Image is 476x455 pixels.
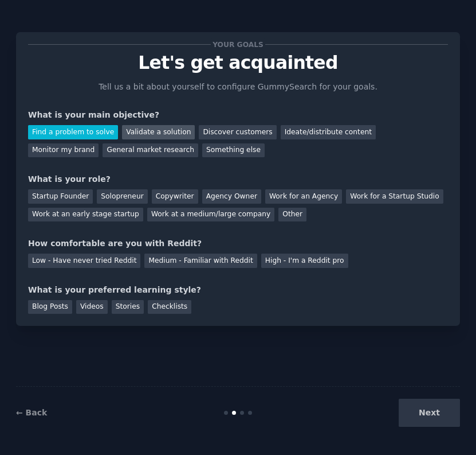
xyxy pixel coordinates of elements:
div: How comfortable are you with Reddit? [28,238,448,250]
div: Videos [76,300,108,314]
div: Other [278,208,306,222]
div: Discover customers [199,125,276,139]
div: What is your role? [28,173,448,185]
p: Let's get acquainted [28,53,448,73]
div: What is your preferred learning style? [28,284,448,296]
div: Something else [202,143,265,158]
div: Copywriter [152,189,198,204]
div: Monitor my brand [28,143,99,158]
a: ← Back [16,408,47,417]
div: General market research [103,143,198,158]
div: Work for an Agency [265,189,342,204]
div: Medium - Familiar with Reddit [144,254,257,268]
div: High - I'm a Reddit pro [261,254,348,268]
span: Your goals [211,38,266,50]
div: Agency Owner [202,189,261,204]
div: Startup Founder [28,189,93,204]
div: Blog Posts [28,300,72,314]
div: Find a problem to solve [28,125,118,139]
div: Work for a Startup Studio [346,189,443,204]
div: Work at an early stage startup [28,208,143,222]
div: Validate a solution [122,125,195,139]
div: Low - Have never tried Reddit [28,254,140,268]
p: Tell us a bit about yourself to configure GummySearch for your goals. [94,81,383,93]
div: Ideate/distribute content [281,125,376,139]
div: Checklists [148,300,191,314]
div: Work at a medium/large company [147,208,274,222]
div: Stories [112,300,144,314]
div: Solopreneur [97,189,147,204]
div: What is your main objective? [28,109,448,121]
